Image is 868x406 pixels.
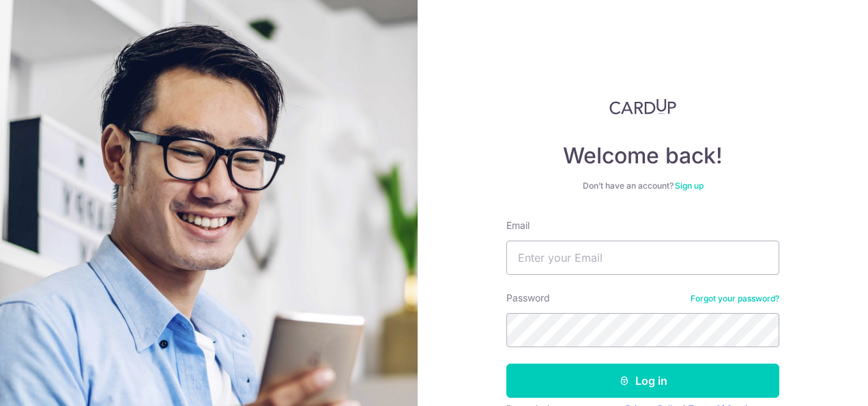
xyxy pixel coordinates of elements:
h4: Welcome back! [506,142,779,170]
div: Don’t have an account? [506,180,779,191]
img: CardUp Logo [609,98,676,115]
input: Enter your Email [506,241,779,275]
button: Log in [506,364,779,398]
a: Sign up [675,180,704,191]
label: Password [506,291,550,305]
a: Forgot your password? [691,293,779,304]
label: Email [506,219,530,232]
